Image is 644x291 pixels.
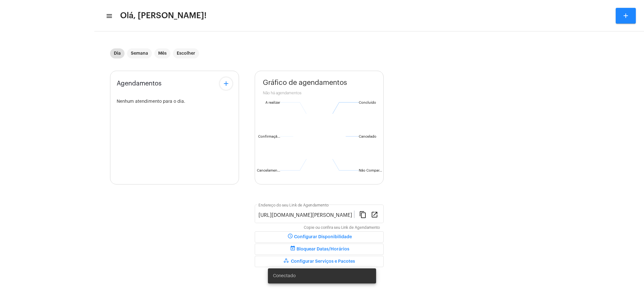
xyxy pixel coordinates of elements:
span: Configurar Disponibilidade [286,235,352,239]
mat-chip: Dia [110,48,125,58]
mat-hint: Copie ou confira seu Link de Agendamento [304,226,380,230]
text: A realizar [265,101,280,104]
text: Não Compar... [359,169,382,172]
button: Bloquear Datas/Horários [255,244,384,255]
span: Configurar Serviços e Pacotes [283,259,355,264]
div: Nenhum atendimento para o dia. [117,99,232,104]
mat-icon: add [222,80,230,87]
button: Configurar Disponibilidade [255,231,384,243]
mat-icon: event_busy [289,245,297,253]
mat-icon: schedule [286,233,294,241]
mat-chip: Semana [127,48,152,58]
span: Olá, [PERSON_NAME]! [120,11,207,21]
input: Link [258,212,354,218]
span: Agendamentos [117,80,162,87]
mat-icon: content_copy [359,211,367,218]
mat-chip: Mês [154,48,170,58]
mat-icon: sidenav icon [106,12,112,20]
mat-icon: workspaces_outlined [283,258,291,265]
span: Conectado [273,273,296,279]
span: Bloquear Datas/Horários [289,247,349,251]
span: Gráfico de agendamentos [263,79,347,86]
text: Cancelamen... [257,169,280,172]
mat-icon: open_in_new [371,211,378,218]
text: Concluído [359,101,376,104]
text: Confirmaçã... [258,135,280,139]
mat-chip: Escolher [173,48,199,58]
mat-icon: add [622,12,630,19]
text: Cancelado [359,135,376,138]
button: Configurar Serviços e Pacotes [255,256,384,267]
